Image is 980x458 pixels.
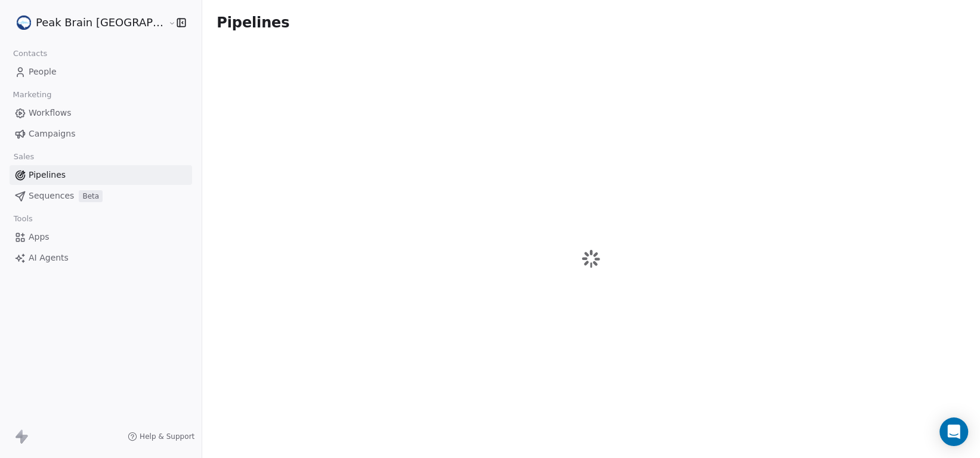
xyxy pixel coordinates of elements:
a: Pipelines [10,165,192,185]
span: Beta [79,190,103,202]
span: Sequences [29,190,74,202]
span: Sales [8,148,39,166]
span: People [29,66,57,78]
a: Workflows [10,103,192,123]
a: Campaigns [10,124,192,144]
a: AI Agents [10,248,192,268]
a: Help & Support [128,432,194,441]
span: Workflows [29,107,72,119]
span: Campaigns [29,128,75,140]
span: Contacts [8,45,52,63]
a: SequencesBeta [10,186,192,206]
button: Peak Brain [GEOGRAPHIC_DATA] [14,13,160,33]
span: Tools [8,210,38,228]
span: Pipelines [29,169,66,181]
span: Help & Support [140,432,194,441]
div: Open Intercom Messenger [939,417,968,446]
span: Marketing [8,86,57,104]
a: People [10,62,192,82]
span: AI Agents [29,252,69,264]
span: Apps [29,231,50,243]
a: Apps [10,227,192,247]
img: Peak%20Brain%20Logo.png [17,16,31,30]
span: Peak Brain [GEOGRAPHIC_DATA] [36,15,165,30]
span: Pipelines [217,14,289,31]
